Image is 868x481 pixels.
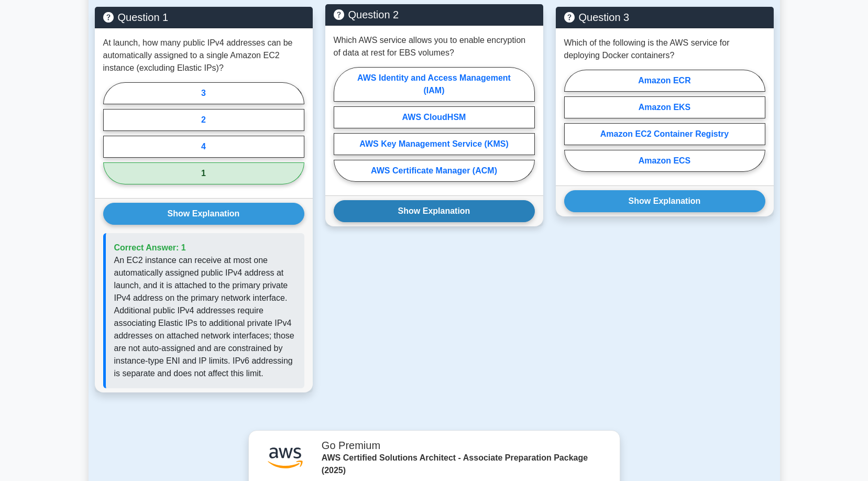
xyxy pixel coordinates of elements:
[334,67,535,102] label: AWS Identity and Access Management (IAM)
[334,160,535,182] label: AWS Certificate Manager (ACM)
[114,243,186,252] span: Correct Answer: 1
[103,109,304,131] label: 2
[564,70,765,92] label: Amazon ECR
[103,136,304,158] label: 4
[103,162,304,184] label: 1
[564,190,765,212] button: Show Explanation
[103,82,304,104] label: 3
[564,123,765,145] label: Amazon EC2 Container Registry
[564,96,765,118] label: Amazon EKS
[334,133,535,155] label: AWS Key Management Service (KMS)
[564,150,765,172] label: Amazon ECS
[334,8,535,21] h5: Question 2
[103,37,304,74] p: At launch, how many public IPv4 addresses can be automatically assigned to a single Amazon EC2 in...
[564,37,765,62] p: Which of the following is the AWS service for deploying Docker containers?
[334,200,535,222] button: Show Explanation
[103,11,304,24] h5: Question 1
[334,106,535,128] label: AWS CloudHSM
[564,11,765,24] h5: Question 3
[114,254,296,380] p: An EC2 instance can receive at most one automatically assigned public IPv4 address at launch, and...
[103,203,304,225] button: Show Explanation
[334,34,535,59] p: Which AWS service allows you to enable encryption of data at rest for EBS volumes?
